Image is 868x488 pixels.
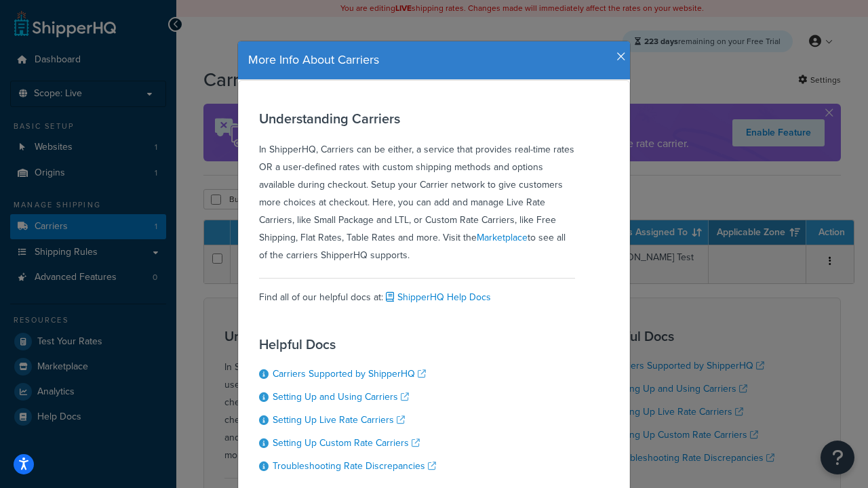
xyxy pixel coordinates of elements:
a: Setting Up Live Rate Carriers [273,413,405,427]
h4: More Info About Carriers [248,52,620,69]
div: Find all of our helpful docs at: [259,278,575,306]
div: In ShipperHQ, Carriers can be either, a service that provides real-time rates OR a user-defined r... [259,111,575,264]
h3: Understanding Carriers [259,111,575,126]
a: Troubleshooting Rate Discrepancies [273,459,436,473]
h3: Helpful Docs [259,337,436,352]
a: Carriers Supported by ShipperHQ [273,367,426,381]
a: ShipperHQ Help Docs [383,290,491,304]
a: Marketplace [477,230,528,245]
a: Setting Up and Using Carriers [273,390,409,404]
a: Setting Up Custom Rate Carriers [273,436,420,450]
